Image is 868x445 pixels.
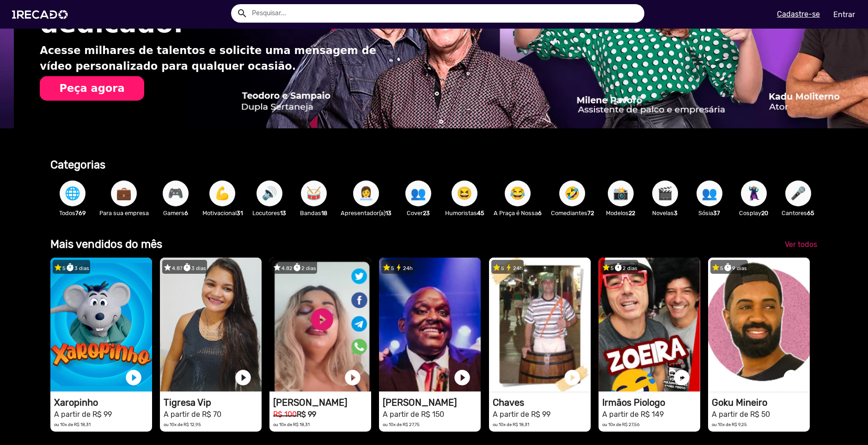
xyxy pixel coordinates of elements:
span: 👩‍💼 [358,180,374,206]
b: 6 [184,210,188,216]
p: Cantores [781,209,816,217]
small: ou 10x de R$ 18,31 [273,422,310,427]
a: play_circle_filled [563,368,581,387]
span: 🤣 [564,180,580,206]
b: 65 [807,210,814,216]
a: Entrar [827,6,861,23]
b: Mais vendidos do mês [50,238,162,251]
b: R$ 99 [297,410,316,419]
h1: Tigresa Vip [164,397,262,408]
video: 1RECADO vídeos dedicados para fãs e empresas [599,258,700,391]
a: play_circle_filled [234,368,252,387]
video: 1RECADO vídeos dedicados para fãs e empresas [379,258,481,391]
p: Comediantes [551,209,594,217]
b: 13 [385,210,391,216]
small: A partir de R$ 50 [712,410,770,419]
span: 📸 [613,180,629,206]
span: 🥁 [306,180,322,206]
u: Cadastre-se [777,10,820,18]
button: 👩‍💼 [353,180,379,206]
b: 769 [75,210,86,216]
small: ou 10x de R$ 18,31 [493,422,529,427]
button: 🤣 [559,180,585,206]
small: A partir de R$ 99 [54,410,112,419]
button: 💼 [111,180,137,206]
button: 🌐 [60,180,86,206]
video: 1RECADO vídeos dedicados para fãs e empresas [489,258,591,391]
b: 31 [237,210,243,216]
span: 💼 [116,180,132,206]
button: 🎬 [652,180,678,206]
span: 🔊 [262,180,277,206]
b: 20 [761,210,768,216]
span: Ver todos [785,240,817,249]
video: 1RECADO vídeos dedicados para fãs e empresas [50,258,152,391]
b: 37 [713,210,720,216]
span: 🎤 [790,180,806,206]
p: Acesse milhares de talentos e solicite uma mensagem de vídeo personalizado para qualquer ocasião. [40,43,387,74]
h1: Goku Mineiro [712,397,810,408]
small: A partir de R$ 99 [493,410,550,419]
h1: [PERSON_NAME] [383,397,481,408]
button: 👥 [697,180,722,206]
a: play_circle_filled [782,368,801,387]
b: 45 [477,210,484,216]
button: 🥁 [301,180,327,206]
p: Para sua empresa [99,209,149,217]
b: 22 [629,210,635,216]
p: Sósia [692,209,727,217]
p: A Praça é Nossa [494,209,542,217]
input: Pesquisar... [245,4,644,23]
button: Peça agora [40,76,144,101]
span: 🎬 [657,180,673,206]
button: 🎮 [163,180,189,206]
a: play_circle_filled [343,368,362,387]
p: Todos [55,209,90,217]
span: 😂 [510,180,526,206]
small: A partir de R$ 70 [164,410,221,419]
h1: Irmãos Piologo [602,397,700,408]
small: ou 10x de R$ 27,75 [383,422,420,427]
small: ou 10x de R$ 12,95 [164,422,201,427]
span: 🎮 [168,180,183,206]
a: play_circle_filled [124,368,143,387]
a: play_circle_filled [672,368,691,387]
b: 23 [423,210,430,216]
video: 1RECADO vídeos dedicados para fãs e empresas [160,258,262,391]
button: Example home icon [233,5,250,21]
p: Novelas [648,209,683,217]
span: 😆 [457,180,472,206]
b: Categorias [50,158,105,171]
small: ou 10x de R$ 27,56 [602,422,640,427]
small: A partir de R$ 149 [602,410,664,419]
small: ou 10x de R$ 18,31 [54,422,91,427]
button: 👥 [405,180,431,206]
p: Bandas [296,209,331,217]
b: 72 [587,210,594,216]
span: 👥 [410,180,426,206]
button: 😆 [452,180,477,206]
p: Motivacional [202,209,243,217]
small: A partir de R$ 150 [383,410,444,419]
p: Cosplay [736,209,771,217]
h1: Xaropinho [54,397,152,408]
span: 👥 [702,180,717,206]
a: play_circle_filled [453,368,471,387]
h1: [PERSON_NAME] [273,397,371,408]
mat-icon: Example home icon [237,8,248,19]
span: 💪 [214,180,230,206]
small: R$ 100 [273,410,297,419]
p: Modelos [603,209,638,217]
b: 18 [321,210,327,216]
button: 😂 [505,180,531,206]
button: 💪 [209,180,235,206]
h1: Chaves [493,397,591,408]
b: 3 [674,210,678,216]
span: 🦹🏼‍♀️ [746,180,762,206]
p: Gamers [158,209,193,217]
p: Humoristas [445,209,484,217]
video: 1RECADO vídeos dedicados para fãs e empresas [708,258,810,391]
small: ou 10x de R$ 9,25 [712,422,747,427]
button: 🎤 [785,180,811,206]
p: Locutores [252,209,287,217]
